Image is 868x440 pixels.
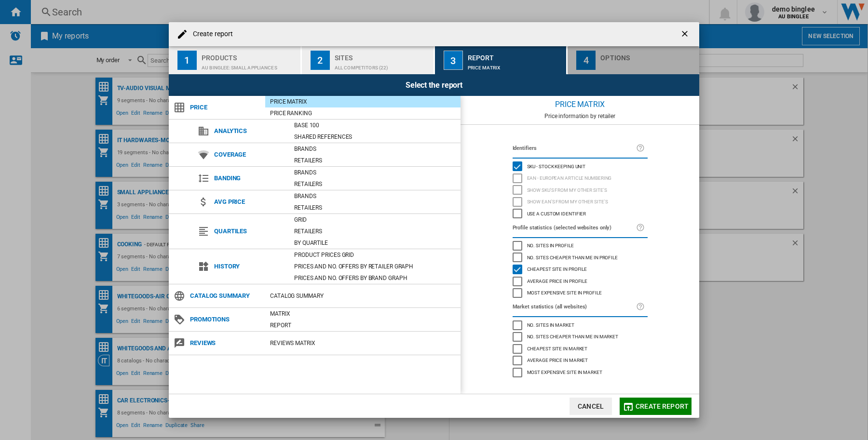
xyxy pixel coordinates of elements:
div: By quartile [289,238,461,248]
div: Retailers [289,179,461,189]
div: Brands [289,144,461,154]
button: 4 Options [568,46,699,74]
md-checkbox: Show SKU'S from my other site's [513,184,648,196]
button: Create report [620,398,692,415]
md-checkbox: Most expensive site in market [513,366,648,378]
label: Market statistics (all websites) [513,302,636,312]
md-checkbox: No. sites cheaper than me in profile [513,252,648,264]
span: Quartiles [209,225,289,238]
div: Base 100 [289,120,461,130]
span: No. sites cheaper than me in profile [527,253,618,260]
span: Most expensive site in market [527,368,602,375]
div: Prices and No. offers by brand graph [289,273,461,283]
h4: Create report [188,29,233,39]
md-checkbox: Average price in profile [513,275,648,287]
div: Report [265,320,461,330]
div: Sites [335,50,430,60]
md-checkbox: EAN - European Article Numbering [513,173,648,185]
span: Price [185,101,265,114]
button: Cancel [570,398,612,415]
span: Most expensive site in profile [527,289,602,295]
md-checkbox: Cheapest site in profile [513,264,648,276]
span: Analytics [209,124,289,138]
span: Show EAN's from my other site's [527,198,608,204]
span: Banding [209,172,289,185]
label: Identifiers [513,143,636,154]
span: Catalog Summary [185,289,265,303]
div: All Competitors (22) [335,60,430,70]
div: Retailers [289,203,461,213]
md-checkbox: Cheapest site in market [513,343,648,355]
md-checkbox: No. sites in profile [513,240,648,252]
div: Brands [289,168,461,177]
span: Create report [636,402,689,410]
div: Report [468,50,563,60]
label: Profile statistics (selected websites only) [513,223,636,233]
span: Cheapest site in profile [527,265,587,272]
div: Retailers [289,156,461,165]
md-checkbox: No. sites in market [513,319,648,331]
div: Product prices grid [289,250,461,260]
div: 1 [177,51,197,70]
span: Cheapest site in market [527,345,588,351]
div: Price Matrix [461,96,699,113]
button: 3 Report Price Matrix [435,46,568,74]
span: No. sites in profile [527,241,574,248]
span: Coverage [209,148,289,161]
span: History [209,260,289,273]
span: Promotions [185,313,265,326]
div: Options [600,50,695,60]
div: 4 [576,51,596,70]
button: 2 Sites All Competitors (22) [302,46,434,74]
div: Grid [289,215,461,225]
span: Show SKU'S from my other site's [527,186,607,193]
div: REVIEWS Matrix [265,338,461,348]
div: Prices and No. offers by retailer graph [289,262,461,271]
ng-md-icon: getI18NText('BUTTONS.CLOSE_DIALOG') [680,29,692,40]
span: SKU - Stock Keeping Unit [527,162,586,169]
md-checkbox: Use a custom identifier [513,208,648,220]
button: getI18NText('BUTTONS.CLOSE_DIALOG') [676,25,695,44]
div: Price Ranking [265,108,461,118]
md-checkbox: Most expensive site in profile [513,287,648,299]
span: Use a custom identifier [527,210,586,216]
md-checkbox: Average price in market [513,355,648,367]
span: Average price in profile [527,277,588,284]
div: 2 [311,51,330,70]
md-checkbox: SKU - Stock Keeping Unit [513,160,648,173]
span: Average price in market [527,356,588,363]
div: AU BINGLEE:Small appliances [202,60,297,70]
span: No. sites cheaper than me in market [527,333,619,339]
div: Products [202,50,297,60]
span: Reviews [185,336,265,350]
div: Price Matrix [265,97,461,107]
div: Catalog Summary [265,291,461,301]
span: Avg price [209,195,289,209]
md-checkbox: No. sites cheaper than me in market [513,331,648,343]
div: Shared references [289,132,461,142]
div: Brands [289,191,461,201]
div: Price Matrix [468,60,563,70]
span: No. sites in market [527,321,574,328]
div: Price information by retailer [461,113,699,120]
button: 1 Products AU BINGLEE:Small appliances [169,46,301,74]
div: 3 [444,51,463,70]
span: EAN - European Article Numbering [527,174,612,181]
div: Matrix [265,309,461,319]
div: Retailers [289,227,461,236]
md-checkbox: Show EAN's from my other site's [513,196,648,208]
div: Select the report [169,74,699,96]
